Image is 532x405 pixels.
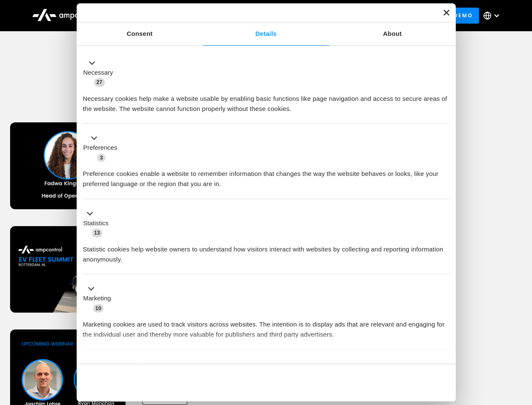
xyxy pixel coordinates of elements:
button: Close banner [444,10,449,16]
div: Necessary cookies help make a website usable by enabling basic functions like page navigation and... [83,87,449,114]
a: Details [203,22,329,46]
button: Marketing (10) [83,284,116,313]
a: Consent [77,22,203,46]
button: Statistics (13) [83,208,114,238]
div: Preference cookies enable a website to remember information that changes the way the website beha... [83,162,449,189]
button: Necessary (27) [83,58,118,87]
div: Marketing cookies are used to track visitors across websites. The intention is to display ads tha... [83,313,449,340]
h1: Upcoming Webinars [10,85,522,105]
span: 3 [97,154,105,162]
label: Marketing [83,294,111,303]
div: Statistic cookies help website owners to understand how visitors interact with websites by collec... [83,238,449,265]
label: Preferences [83,143,118,153]
span: 2 [139,360,147,369]
label: Statistics [83,219,109,228]
label: Necessary [83,68,113,78]
button: Okay [328,370,449,395]
span: 27 [94,78,105,86]
span: 10 [93,304,104,313]
span: 13 [92,229,103,237]
a: About [329,22,456,46]
button: Unclassified (2) [83,359,152,370]
button: Preferences (3) [83,133,123,163]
